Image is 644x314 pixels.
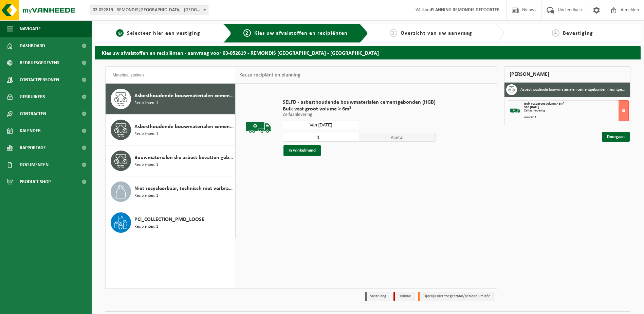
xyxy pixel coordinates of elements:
[20,156,49,173] span: Documenten
[106,115,236,145] button: Asbesthoudende bouwmaterialen cementgebonden met isolatie(hechtgebonden) Recipiënten: 1
[134,154,234,162] span: Bouwmaterialen die asbest bevatten gebonden aan cement, bitumen, kunststof of lijm (hechtgebonden...
[20,37,45,54] span: Dashboard
[236,67,304,84] div: Keuze recipiënt en planning
[401,31,472,36] span: Overzicht van uw aanvraag
[134,100,158,106] span: Recipiënten: 1
[20,20,41,37] span: Navigatie
[109,70,232,80] input: Materiaal zoeken
[90,5,208,15] span: 03-052819 - REMONDIS WEST-VLAANDEREN - OOSTENDE
[134,162,158,168] span: Recipiënten: 1
[95,46,641,59] h2: Kies uw afvalstoffen en recipiënten - aanvraag voor 03-052819 - REMONDIS [GEOGRAPHIC_DATA] - [GEO...
[283,121,359,129] input: Selecteer datum
[20,122,41,139] span: Kalender
[20,71,59,88] span: Contactpersonen
[106,145,236,176] button: Bouwmaterialen die asbest bevatten gebonden aan cement, bitumen, kunststof of lijm (hechtgebonden...
[243,29,251,37] span: 2
[90,5,208,15] span: 03-052819 - REMONDIS WEST-VLAANDEREN - OOSTENDE
[20,88,45,105] span: Gebruikers
[134,92,234,100] span: Asbesthoudende bouwmaterialen cementgebonden (hechtgebonden)
[106,207,236,238] button: PCI_COLLECTION_PMD_LOOSE Recipiënten: 1
[20,54,59,71] span: Bedrijfsgegevens
[365,292,390,301] li: Vaste dag
[134,224,158,230] span: Recipiënten: 1
[134,185,234,193] span: Niet recycleerbaar, technisch niet verbrandbaar afval (brandbaar)
[20,139,46,156] span: Rapportage
[359,133,436,142] span: Aantal
[254,31,348,36] span: Kies uw afvalstoffen en recipiënten
[524,105,539,109] strong: Van [DATE]
[134,131,158,137] span: Recipiënten: 1
[602,132,630,142] a: Doorgaan
[283,106,436,112] span: Bulk vast groot volume > 6m³
[520,84,625,95] h3: Asbesthoudende bouwmaterialen cementgebonden (hechtgebonden)
[283,99,436,106] span: SELFD - asbesthoudende bouwmaterialen cementgebonden (HGB)
[563,31,593,36] span: Bevestiging
[524,109,628,112] div: Zelfaanlevering
[134,215,204,224] span: PCI_COLLECTION_PMD_LOOSE
[106,84,236,115] button: Asbesthoudende bouwmaterialen cementgebonden (hechtgebonden) Recipiënten: 1
[127,31,200,36] span: Selecteer hier een vestiging
[20,105,46,122] span: Contracten
[524,102,564,106] span: Bulk vast groot volume > 6m³
[20,173,51,190] span: Product Shop
[390,29,397,37] span: 3
[418,292,494,301] li: Tijdelijk niet toegestaan/période limitée
[283,112,436,117] p: Zelfaanlevering
[393,292,415,301] li: Holiday
[504,66,630,83] div: [PERSON_NAME]
[552,29,559,37] span: 4
[134,193,158,199] span: Recipiënten: 1
[431,7,500,13] strong: PLANNING REMONDIS DEPOORTER
[134,123,234,131] span: Asbesthoudende bouwmaterialen cementgebonden met isolatie(hechtgebonden)
[524,116,628,119] div: Aantal: 1
[98,29,218,37] a: 1Selecteer hier een vestiging
[116,29,124,37] span: 1
[283,145,321,156] button: In winkelmand
[106,176,236,207] button: Niet recycleerbaar, technisch niet verbrandbaar afval (brandbaar) Recipiënten: 1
